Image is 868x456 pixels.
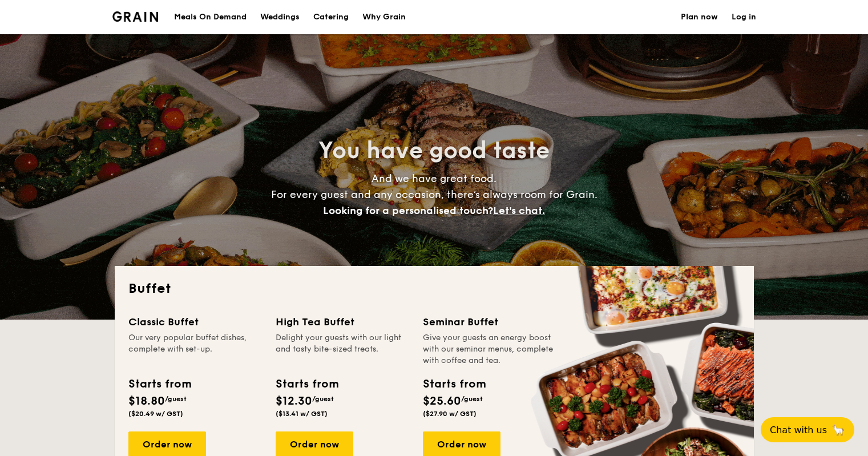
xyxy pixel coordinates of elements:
[276,314,409,330] div: High Tea Buffet
[323,204,493,217] span: Looking for a personalised touch?
[423,394,461,408] span: $25.60
[112,11,159,22] a: Logotype
[271,172,597,217] span: And we have great food. For every guest and any occasion, there’s always room for Grain.
[128,314,262,330] div: Classic Buffet
[312,395,334,403] span: /guest
[276,332,409,366] div: Delight your guests with our light and tasty bite-sized treats.
[128,332,262,366] div: Our very popular buffet dishes, complete with set-up.
[423,332,556,366] div: Give your guests an energy boost with our seminar menus, complete with coffee and tea.
[770,425,827,435] span: Chat with us
[423,410,477,418] span: ($27.90 w/ GST)
[165,395,187,403] span: /guest
[112,11,159,22] img: Grain
[493,204,545,217] span: Let's chat.
[423,376,485,393] div: Starts from
[461,395,483,403] span: /guest
[761,417,854,442] button: Chat with us🦙
[276,376,338,393] div: Starts from
[423,314,556,330] div: Seminar Buffet
[318,137,550,164] span: You have good taste
[831,423,845,437] span: 🦙
[128,410,183,418] span: ($20.49 w/ GST)
[128,394,165,408] span: $18.80
[128,280,740,298] h2: Buffet
[128,376,191,393] div: Starts from
[276,410,328,418] span: ($13.41 w/ GST)
[276,394,312,408] span: $12.30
